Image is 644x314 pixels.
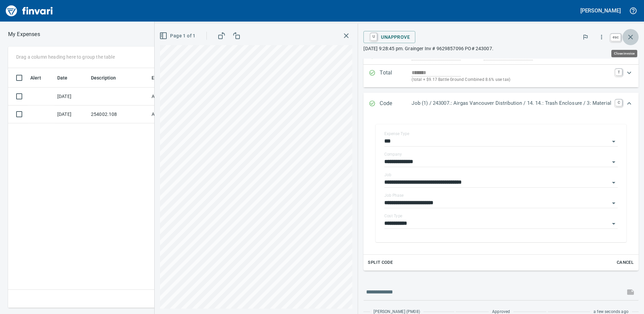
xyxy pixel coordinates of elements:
[363,65,639,87] div: Expand
[384,152,402,156] label: Company
[616,259,634,266] span: Cancel
[368,259,393,266] span: Split Code
[371,33,377,40] a: U
[622,284,639,300] span: This records your message into the invoice and notifies anyone mentioned
[366,257,394,268] button: Split Code
[161,32,195,40] span: Page 1 of 1
[580,7,621,14] h5: [PERSON_NAME]
[384,214,402,218] label: Cost Type
[609,219,618,228] button: Open
[57,74,68,82] span: Date
[615,99,622,106] a: C
[30,74,50,82] span: Alert
[91,74,116,82] span: Description
[149,105,199,123] td: AP Invoices
[363,31,415,43] button: UUnapprove
[579,5,622,16] button: [PERSON_NAME]
[8,30,40,38] nav: breadcrumb
[614,257,636,268] button: Cancel
[611,34,621,41] a: esc
[412,99,611,107] p: Job (1) / 243007.: Airgas Vancouver Distribution / 14. 14.: Trash Enclosure / 3: Material
[158,30,198,42] button: Page 1 of 1
[380,99,412,108] p: Code
[57,74,76,82] span: Date
[149,88,199,105] td: AP Invoices
[615,69,622,75] a: T
[609,137,618,146] button: Open
[384,193,404,197] label: Job Phase
[152,74,173,82] span: Employee
[609,178,618,187] button: Open
[363,45,639,52] p: [DATE] 9:28:45 pm. Grainger Inv # 9629857096 PO# 243007.
[88,105,149,123] td: 254002.108
[30,74,41,82] span: Alert
[609,198,618,208] button: Open
[609,157,618,167] button: Open
[412,76,611,83] p: (total + $9.17 Battle Ground Combined 8.6% use tax)
[8,30,40,38] p: My Expenses
[55,105,88,123] td: [DATE]
[578,30,593,44] button: Flag
[55,88,88,105] td: [DATE]
[16,54,115,60] p: Drag a column heading here to group the table
[363,115,639,271] div: Expand
[380,69,412,83] p: Total
[152,74,182,82] span: Employee
[4,3,55,19] img: Finvari
[384,132,409,136] label: Expense Type
[91,74,125,82] span: Description
[363,93,639,115] div: Expand
[384,173,391,177] label: Job
[369,31,410,43] span: Unapprove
